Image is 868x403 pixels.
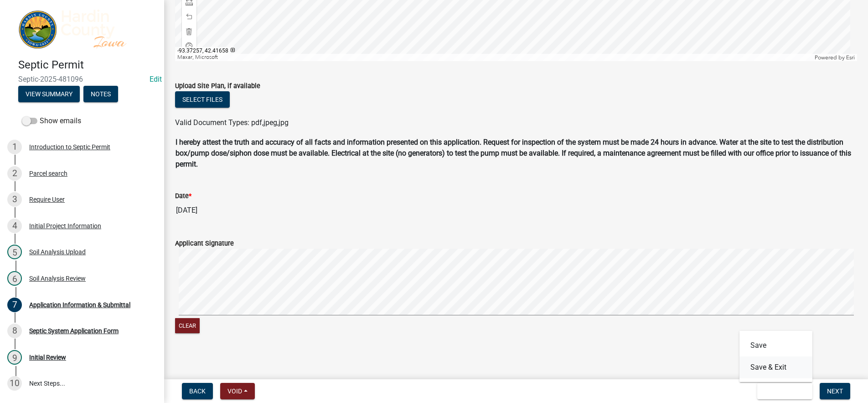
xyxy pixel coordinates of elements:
label: Date [175,193,191,199]
a: Esri [846,54,855,61]
h4: Septic Permit [18,58,157,72]
span: Back [189,387,206,395]
wm-modal-confirm: Summary [18,91,80,99]
div: 10 [7,376,22,391]
div: Soil Analysis Upload [29,249,86,255]
div: Soil Analysis Review [29,275,86,282]
button: Void [220,383,255,399]
button: Save [739,335,812,356]
wm-modal-confirm: Edit Application Number [150,75,162,84]
div: 7 [7,298,22,312]
div: Septic System Application Form [29,328,119,334]
button: Clear [175,318,200,333]
span: Next [827,387,843,395]
div: Introduction to Septic Permit [29,144,110,150]
div: 2 [7,166,22,181]
button: Back [182,383,213,399]
div: 8 [7,324,22,338]
div: Require User [29,196,65,203]
button: Notes [83,86,118,102]
span: Septic-2025-481096 [18,75,146,84]
div: Powered by [812,54,857,61]
div: 5 [7,245,22,259]
div: 3 [7,192,22,207]
wm-modal-confirm: Notes [83,91,118,99]
span: Save & Exit [765,387,800,395]
button: Next [820,383,850,399]
div: Parcel search [29,170,67,177]
button: Select files [175,91,230,108]
span: Void [227,387,242,395]
label: Applicant Signature [175,241,234,247]
button: Save & Exit [757,383,812,399]
a: Edit [150,75,162,84]
label: Upload Site Plan, if available [175,83,260,89]
div: 4 [7,219,22,233]
button: Save & Exit [739,356,812,378]
div: 9 [7,350,22,365]
div: Initial Review [29,354,66,361]
span: Valid Document Types: pdf,jpeg,jpg [175,118,289,127]
div: Save & Exit [739,331,812,382]
label: Show emails [22,115,81,126]
div: 6 [7,271,22,286]
div: Maxar, Microsoft [175,54,812,61]
div: Application Information & Submittal [29,302,130,308]
div: Initial Project Information [29,223,101,229]
strong: I hereby attest the truth and accuracy of all facts and information presented on this application... [176,138,851,168]
button: View Summary [18,86,80,102]
div: 1 [7,140,22,154]
img: Hardin County, Iowa [18,10,150,49]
